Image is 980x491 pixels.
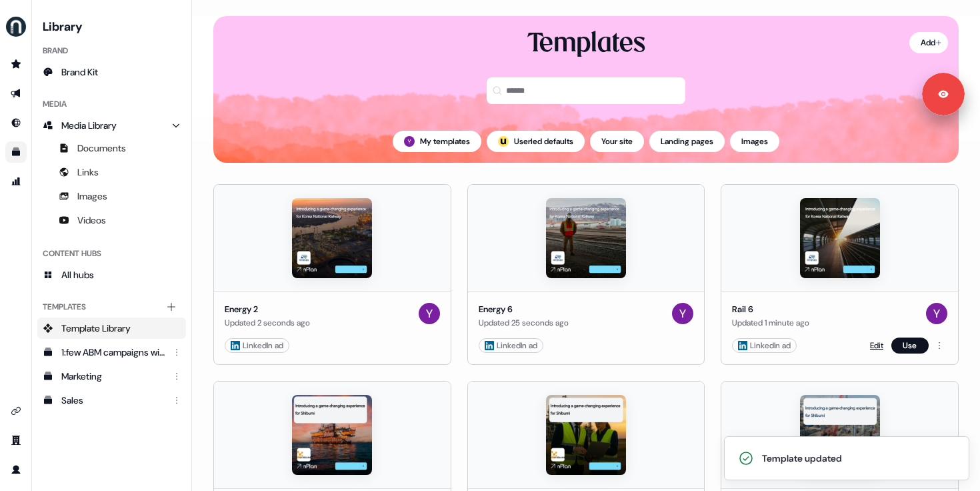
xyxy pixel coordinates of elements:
a: Go to integrations [5,400,27,422]
img: Energy 4 [292,395,372,475]
div: Energy 2 [225,303,310,316]
div: LinkedIn ad [738,339,791,352]
div: LinkedIn ad [231,339,283,352]
span: Brand Kit [61,65,98,79]
a: Go to profile [5,459,27,480]
span: Links [77,165,99,179]
a: Brand Kit [37,61,186,83]
h3: Library [37,16,186,35]
img: userled logo [498,136,509,147]
a: Go to outbound experience [5,83,27,104]
a: Documents [37,137,186,159]
a: Links [37,161,186,183]
button: Add [909,32,948,53]
div: ; [498,136,509,147]
img: Yuriy [672,303,693,324]
a: Images [37,185,186,207]
div: Media [37,93,186,115]
div: Content Hubs [37,243,186,264]
a: Videos [37,209,186,231]
img: Energy 6 [546,198,626,278]
img: Yuriy [404,136,415,147]
div: Template updated [762,452,842,465]
span: Videos [77,213,106,227]
span: Template Library [61,322,131,335]
button: Energy 2Energy 2Updated 2 seconds agoYuriy LinkedIn ad [213,184,451,365]
button: My templates [393,131,481,152]
div: Templates [527,27,645,61]
a: Edit [870,339,883,352]
a: Marketing [37,366,186,387]
div: Sales [61,394,165,407]
img: Yuriy [926,303,947,324]
span: Media Library [61,119,117,132]
button: Rail 6Rail 6Updated 1 minute agoYuriy LinkedIn adEditUse [721,184,959,365]
button: Landing pages [649,131,725,152]
a: 1:few ABM campaigns with LinkedIn ads - [DATE] [37,342,186,363]
div: Templates [37,296,186,318]
div: Energy 6 [479,303,569,316]
div: Updated 2 seconds ago [225,316,310,330]
button: Images [730,131,779,152]
div: Rail 6 [732,303,809,316]
button: userled logo;Userled defaults [487,131,585,152]
img: Energy 2 [292,198,372,278]
a: Template Library [37,318,186,339]
a: Go to team [5,430,27,451]
img: Energy 3 [546,395,626,475]
a: Go to prospects [5,53,27,75]
span: All hubs [61,268,94,282]
button: Use [891,338,929,354]
a: Go to attribution [5,171,27,192]
div: Updated 25 seconds ago [479,316,569,330]
button: Your site [590,131,644,152]
span: Documents [77,141,126,155]
a: Go to Inbound [5,112,27,133]
a: Go to templates [5,141,27,163]
div: Updated 1 minute ago [732,316,809,330]
a: Media Library [37,115,186,136]
a: All hubs [37,264,186,286]
button: Energy 6Energy 6Updated 25 seconds agoYuriy LinkedIn ad [467,184,705,365]
div: Brand [37,40,186,61]
img: Yuriy [419,303,440,324]
span: Images [77,189,107,203]
img: Rail 6 [800,198,880,278]
div: 1:few ABM campaigns with LinkedIn ads - [DATE] [61,346,165,359]
a: Sales [37,390,186,411]
img: Energy 1 [800,395,880,475]
div: LinkedIn ad [485,339,537,352]
div: Marketing [61,370,165,383]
